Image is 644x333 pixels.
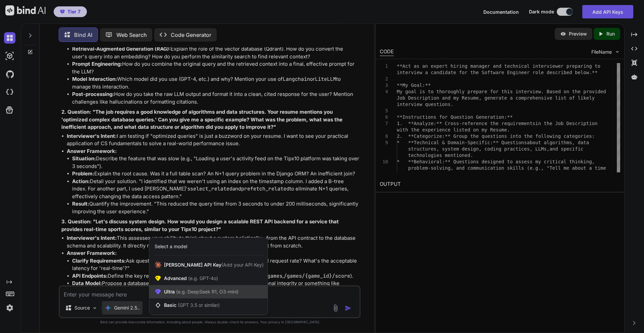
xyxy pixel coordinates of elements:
span: (Add your API Key) [221,262,264,268]
span: [PERSON_NAME] API Key [164,262,264,268]
span: Ultra [164,288,238,295]
span: (e.g. DeepSeek R1, O3-mini) [175,289,238,294]
span: Advanced [164,275,218,282]
span: Basic [164,302,220,309]
span: (GPT 3.5 or similar) [178,302,220,308]
div: Select a model [155,243,187,250]
span: (e.g. GPT-4o) [187,275,218,281]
